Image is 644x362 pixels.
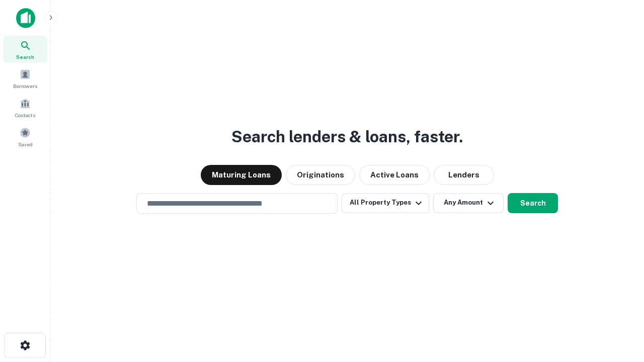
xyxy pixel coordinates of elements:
[201,165,282,185] button: Maturing Loans
[3,94,47,121] a: Contacts
[18,140,33,148] span: Saved
[231,125,463,149] h3: Search lenders & loans, faster.
[3,123,47,150] a: Saved
[433,193,504,213] button: Any Amount
[15,111,35,119] span: Contacts
[434,165,494,185] button: Lenders
[342,193,429,213] button: All Property Types
[3,36,47,63] a: Search
[286,165,355,185] button: Originations
[16,53,34,61] span: Search
[359,165,430,185] button: Active Loans
[16,8,35,28] img: capitalize-icon.png
[594,249,644,298] iframe: Chat Widget
[3,65,47,92] a: Borrowers
[13,82,37,90] span: Borrowers
[508,193,558,213] button: Search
